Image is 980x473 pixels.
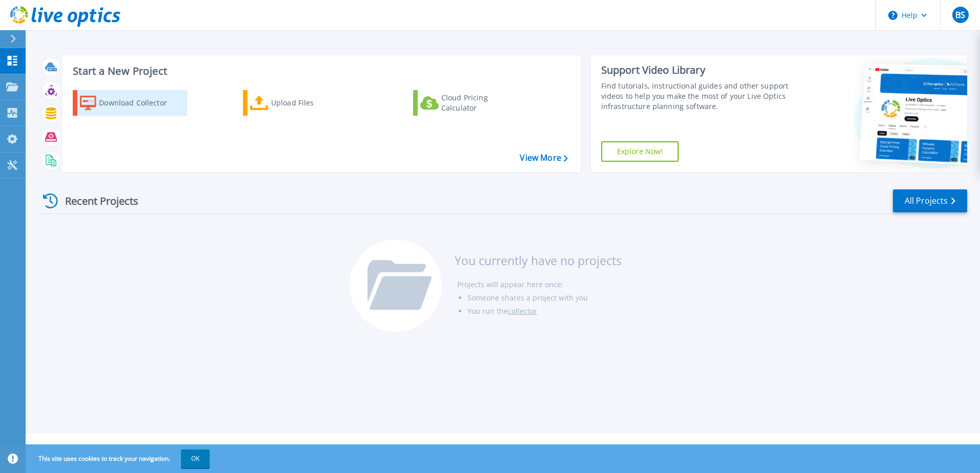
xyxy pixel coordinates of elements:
[441,93,523,113] div: Cloud Pricing Calculator
[28,449,210,468] span: This site uses cookies to track your navigation.
[413,90,527,116] a: Cloud Pricing Calculator
[893,189,967,212] a: All Projects
[508,306,537,316] a: collector
[243,90,357,116] a: Upload Files
[467,305,622,318] li: You run the
[73,66,567,77] h3: Start a New Project
[99,93,181,113] div: Download Collector
[73,90,187,116] a: Download Collector
[601,63,793,77] div: Support Video Library
[455,255,622,266] h3: You currently have no projects
[39,188,152,213] div: Recent Projects
[601,141,679,162] a: Explore Now!
[271,93,353,113] div: Upload Files
[601,81,793,112] div: Find tutorials, instructional guides and other support videos to help you make the most of your L...
[181,449,210,468] button: OK
[467,291,622,305] li: Someone shares a project with you
[520,153,567,163] a: View More
[457,278,622,291] li: Projects will appear here once:
[955,11,965,19] span: BS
